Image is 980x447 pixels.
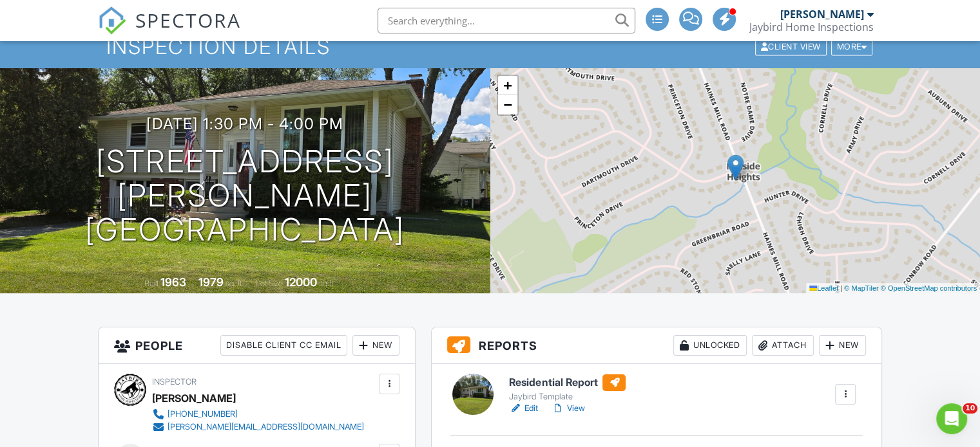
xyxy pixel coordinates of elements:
h6: Residential Report [509,374,626,391]
div: Client View [755,38,827,55]
span: Lot Size [256,278,283,288]
a: Residential Report Jaybird Template [509,374,626,403]
span: + [503,77,512,93]
a: Zoom out [498,95,517,114]
div: New [352,335,399,356]
h3: [DATE] 1:30 pm - 4:00 pm [146,115,343,132]
a: SPECTORA [98,17,241,44]
a: Leaflet [809,284,838,292]
a: © MapTiler [844,284,879,292]
div: [PERSON_NAME] [152,388,236,408]
a: [PERSON_NAME][EMAIL_ADDRESS][DOMAIN_NAME] [152,421,364,433]
img: The Best Home Inspection Software - Spectora [98,6,126,35]
a: Edit [509,402,538,415]
input: Search everything... [378,8,635,33]
a: Zoom in [498,76,517,95]
h3: Reports [432,327,881,364]
div: 1963 [160,275,186,289]
div: Jaybird Template [509,392,626,402]
span: | [840,284,842,292]
a: [PHONE_NUMBER] [152,408,364,421]
a: View [551,402,584,415]
div: [PERSON_NAME][EMAIL_ADDRESS][DOMAIN_NAME] [168,422,364,432]
h3: People [99,327,415,364]
span: − [503,96,512,113]
span: sq. ft. [226,278,244,288]
div: Attach [752,335,814,356]
a: © OpenStreetMap contributors [881,284,977,292]
h1: [STREET_ADDRESS][PERSON_NAME] [GEOGRAPHIC_DATA] [21,145,470,246]
img: Marker [727,154,744,181]
a: Client View [754,41,830,51]
div: More [831,38,873,55]
div: 1979 [198,275,224,289]
div: New [819,335,866,356]
span: sq.ft. [319,278,335,288]
div: Jaybird Home Inspections [749,21,874,33]
div: [PHONE_NUMBER] [168,409,238,419]
span: Inspector [152,377,197,387]
div: [PERSON_NAME] [780,8,864,21]
h1: Inspection Details [106,35,874,58]
div: 12000 [285,275,317,289]
span: Built [144,278,159,288]
div: Unlocked [673,335,747,356]
div: Disable Client CC Email [220,335,347,356]
span: SPECTORA [135,6,241,33]
iframe: Intercom live chat [936,403,967,434]
span: 10 [963,403,977,414]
